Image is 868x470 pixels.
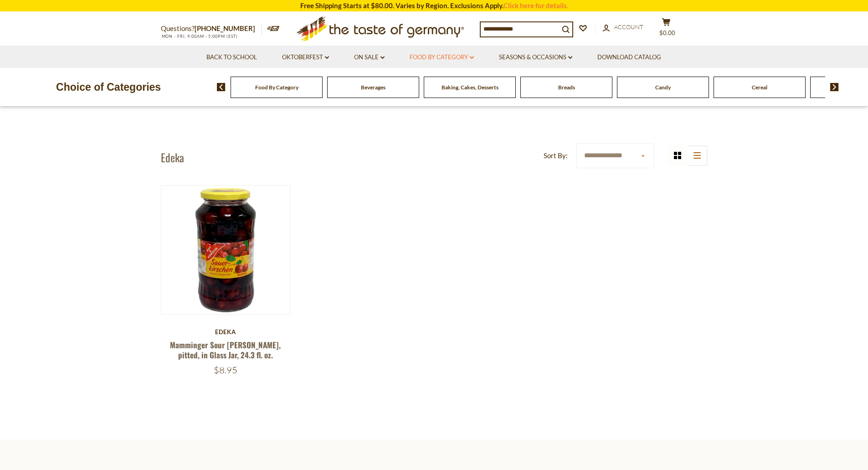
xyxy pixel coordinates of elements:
[161,328,291,336] div: Edeka
[161,150,184,164] h1: Edeka
[255,84,298,91] a: Food By Category
[603,22,643,32] a: Account
[195,24,255,32] a: [PHONE_NUMBER]
[558,84,575,91] a: Breads
[659,29,675,36] span: $0.00
[499,52,572,62] a: Seasons & Occasions
[161,23,262,35] p: Questions?
[655,84,671,91] a: Candy
[214,364,237,376] span: $8.95
[653,18,680,41] button: $0.00
[170,339,281,360] a: Mamminger Sour [PERSON_NAME], pitted, in Glass Jar, 24.3 fl. oz.
[597,52,661,62] a: Download Catalog
[752,84,767,91] a: Cereal
[544,150,568,161] label: Sort By:
[206,52,257,62] a: Back to School
[614,23,643,31] span: Account
[503,1,568,10] a: Click here for details.
[217,83,226,91] img: previous arrow
[410,52,474,62] a: Food By Category
[354,52,385,62] a: On Sale
[282,52,329,62] a: Oktoberfest
[161,34,238,39] span: MON - FRI, 9:00AM - 5:00PM (EST)
[361,84,385,91] a: Beverages
[442,84,498,91] a: Baking, Cakes, Desserts
[161,186,290,315] img: Mamminger
[830,83,839,91] img: next arrow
